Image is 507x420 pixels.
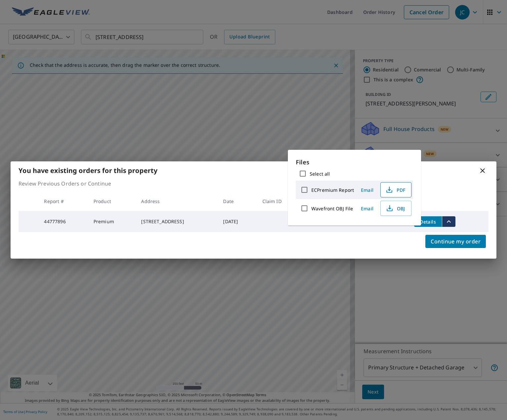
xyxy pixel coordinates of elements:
b: You have existing orders for this property [19,166,157,175]
td: Premium [88,211,136,232]
td: 44777896 [39,211,88,232]
label: Select all [310,171,330,177]
p: Review Previous Orders or Continue [19,180,488,188]
label: Wavefront OBJ File [311,205,353,212]
th: Address [136,191,218,211]
label: ECPremium Report [311,187,354,193]
p: Files [296,158,413,167]
span: Details [418,219,438,225]
th: Report # [39,191,88,211]
div: [STREET_ADDRESS] [141,218,213,225]
span: OBJ [385,204,406,212]
button: filesDropdownBtn-44777896 [442,216,455,227]
th: Product [88,191,136,211]
th: Date [218,191,257,211]
span: PDF [385,186,406,194]
td: [DATE] [218,211,257,232]
span: Email [359,187,375,193]
span: Email [359,205,375,212]
button: OBJ [380,201,411,216]
button: Continue my order [425,235,486,248]
button: detailsBtn-44777896 [414,216,442,227]
th: Claim ID [257,191,303,211]
span: Continue my order [431,237,481,246]
button: Email [357,203,378,214]
button: PDF [380,182,411,197]
button: Email [357,185,378,195]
